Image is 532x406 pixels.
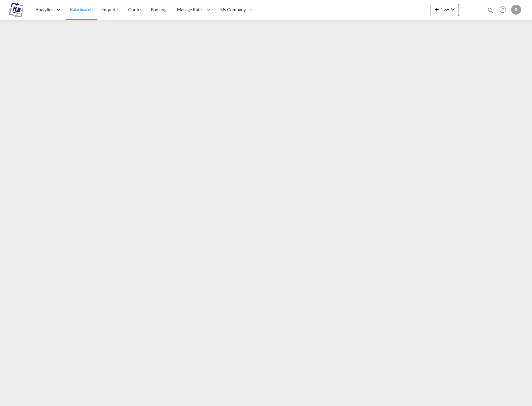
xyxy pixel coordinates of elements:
[487,7,494,14] md-icon: icon-magnify
[449,6,456,13] md-icon: icon-chevron-down
[497,4,508,15] span: Help
[431,4,459,16] button: icon-plus 400-fgNewicon-chevron-down
[128,7,142,12] span: Quotes
[487,7,494,16] div: icon-magnify
[433,7,456,12] span: New
[70,7,93,12] span: Rate Search
[220,7,246,13] span: My Company
[511,5,521,15] div: R
[9,3,23,17] img: 625ebc90a5f611efb2de8361e036ac32.png
[177,7,203,13] span: Manage Rates
[497,4,511,16] div: Help
[35,7,53,13] span: Analytics
[433,6,441,13] md-icon: icon-plus 400-fg
[101,7,119,12] span: Enquiries
[151,7,168,12] span: Bookings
